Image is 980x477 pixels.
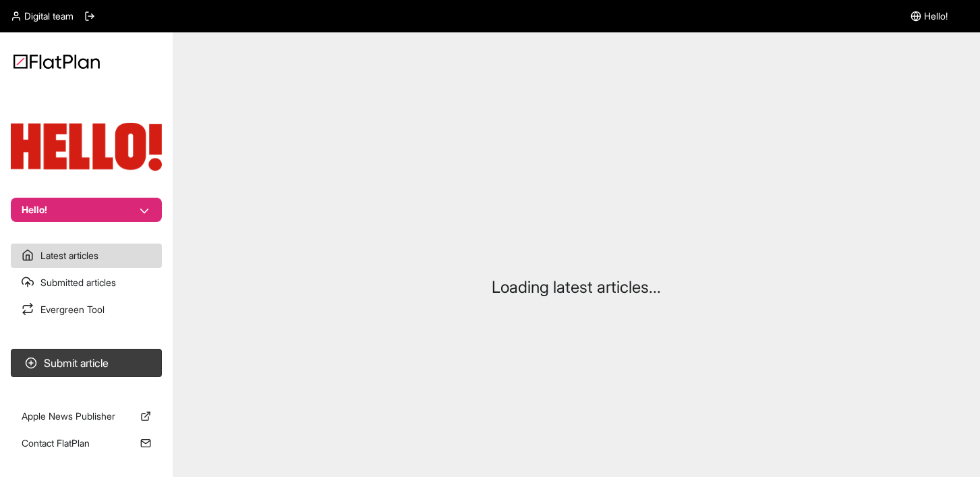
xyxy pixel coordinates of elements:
button: Hello! [11,198,162,222]
a: Submitted articles [11,271,162,295]
span: Hello! [924,9,948,23]
span: Digital team [24,9,74,23]
img: Logo [13,54,100,69]
p: Loading latest articles... [492,277,661,298]
img: Publication Logo [11,123,162,171]
a: Evergreen Tool [11,298,162,322]
a: Latest articles [11,244,162,268]
a: Apple News Publisher [11,404,162,428]
a: Contact FlatPlan [11,431,162,455]
button: Submit article [11,349,162,377]
a: Digital team [11,9,74,23]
